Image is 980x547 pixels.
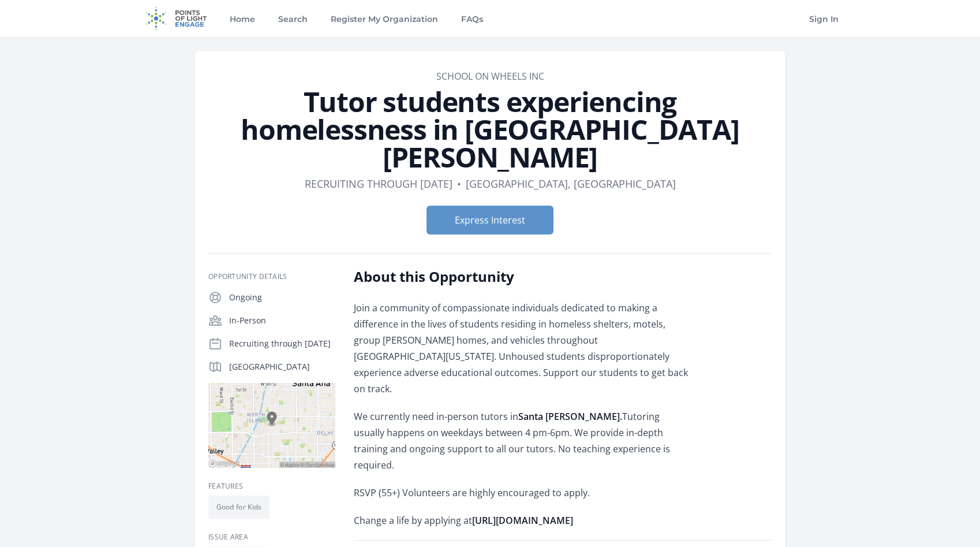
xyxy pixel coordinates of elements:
h3: Features [208,482,335,491]
strong: [URL][DOMAIN_NAME] [472,514,573,527]
span: RSVP (55+) Volunteers are highly encouraged to apply. [354,486,590,499]
strong: Santa [PERSON_NAME]. [518,410,622,423]
p: Recruiting through [DATE] [229,338,335,349]
a: School On Wheels Inc [436,70,544,83]
h3: Issue area [208,533,335,542]
p: Ongoing [229,292,335,303]
span: Change a life by applying at [354,514,573,527]
dd: Recruiting through [DATE] [305,176,452,192]
p: In-Person [229,315,335,326]
h2: About this Opportunity [354,267,691,286]
h3: Opportunity Details [208,272,335,281]
img: Map [208,383,335,468]
span: We currently need in-person tutors in Tutoring usually happens on weekdays between 4 pm-6pm. We p... [354,410,670,471]
li: Good for Kids [208,496,270,519]
p: [GEOGRAPHIC_DATA] [229,361,335,373]
h1: Tutor students experiencing homelessness in [GEOGRAPHIC_DATA][PERSON_NAME] [208,88,772,171]
span: Join a community of compassionate individuals dedicated to making a difference in the lives of st... [354,302,688,395]
div: • [457,176,461,192]
button: Express Interest [427,206,553,235]
dd: [GEOGRAPHIC_DATA], [GEOGRAPHIC_DATA] [466,176,676,192]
